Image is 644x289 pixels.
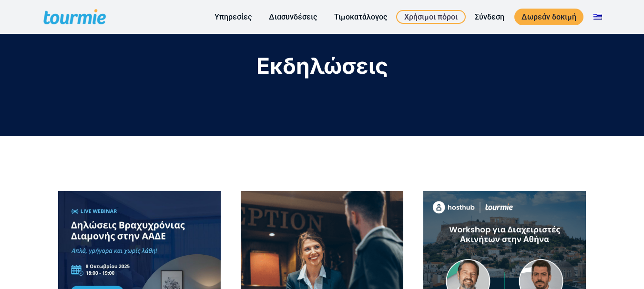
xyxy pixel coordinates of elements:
[396,10,466,24] a: Χρήσιμοι πόροι
[256,52,388,79] span: Εκδηλώσεις
[514,9,583,25] a: Δωρεάν δοκιμή
[468,11,511,23] a: Σύνδεση
[262,11,324,23] a: Διασυνδέσεις
[327,11,394,23] a: Τιμοκατάλογος
[207,11,259,23] a: Υπηρεσίες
